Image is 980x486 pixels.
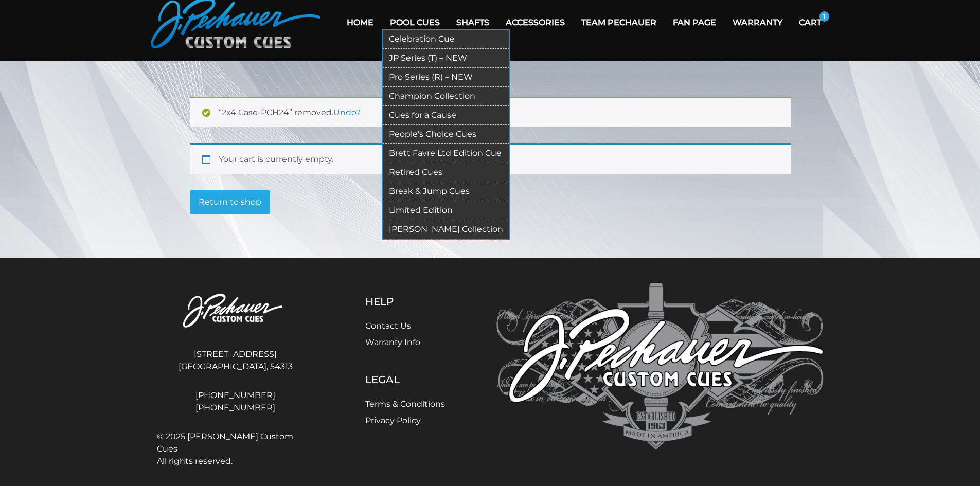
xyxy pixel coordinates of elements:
a: [PHONE_NUMBER] [157,389,314,402]
a: Shafts [448,9,497,35]
img: Pechauer Custom Cues [157,283,314,340]
a: Terms & Conditions [365,399,445,409]
a: People’s Choice Cues [383,125,509,144]
a: Warranty Info [365,337,420,347]
a: Pro Series (R) – NEW [383,68,509,87]
a: Team Pechauer [573,9,665,35]
address: [STREET_ADDRESS] [GEOGRAPHIC_DATA], 54313 [157,344,314,377]
a: Pool Cues [382,9,448,35]
h5: Legal [365,373,445,386]
a: Contact Us [365,321,411,331]
a: Cart [791,9,830,35]
a: Warranty [724,9,791,35]
a: Break & Jump Cues [383,182,509,201]
a: Champion Collection [383,87,509,106]
img: Pechauer Custom Cues [496,283,824,450]
a: Fan Page [665,9,724,35]
a: Brett Favre Ltd Edition Cue [383,144,509,163]
div: Your cart is currently empty. [190,143,791,174]
a: Accessories [497,9,573,35]
a: [PHONE_NUMBER] [157,402,314,414]
a: Privacy Policy [365,416,421,425]
div: “2x4 Case-PCH24” removed. [190,97,791,127]
a: Return to shop [190,190,270,214]
h5: Help [365,295,445,308]
a: Limited Edition [383,201,509,220]
span: © 2025 [PERSON_NAME] Custom Cues All rights reserved. [157,430,314,467]
a: JP Series (T) – NEW [383,49,509,68]
a: Retired Cues [383,163,509,182]
a: Celebration Cue [383,30,509,49]
a: Cues for a Cause [383,106,509,125]
a: Undo? [333,107,361,117]
a: Home [338,9,382,35]
a: [PERSON_NAME] Collection [383,220,509,239]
